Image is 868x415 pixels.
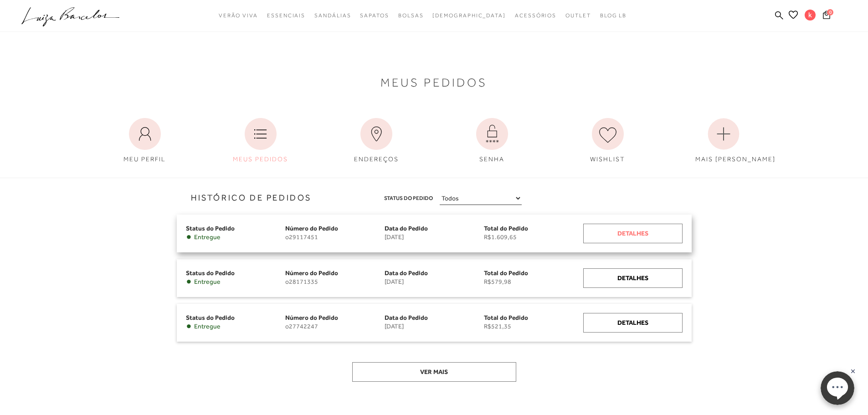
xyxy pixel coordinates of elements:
[385,323,484,330] span: [DATE]
[565,12,591,19] span: Outlet
[186,278,192,286] span: •
[285,314,338,321] span: Número do Pedido
[484,225,528,232] span: Total do Pedido
[233,155,288,163] span: MEUS PEDIDOS
[484,323,583,330] span: R$521,35
[285,323,385,330] span: o27742247
[285,278,385,286] span: o28171335
[314,12,351,19] span: Sandálias
[484,269,528,277] span: Total do Pedido
[515,12,556,19] span: Acessórios
[380,78,488,87] span: Meus Pedidos
[384,194,433,203] span: Status do Pedido
[583,268,683,288] a: Detalhes
[267,12,305,19] span: Essenciais
[432,12,506,19] span: [DEMOGRAPHIC_DATA]
[194,233,221,241] span: Entregue
[583,224,683,243] a: Detalhes
[801,9,820,23] button: k
[314,7,351,24] a: categoryNavScreenReaderText
[573,113,643,169] a: WISHLIST
[827,9,833,15] span: 0
[226,113,296,169] a: MEUS PEDIDOS
[186,233,192,241] span: •
[398,7,424,24] a: categoryNavScreenReaderText
[219,7,258,24] a: categoryNavScreenReaderText
[341,113,411,169] a: ENDEREÇOS
[385,278,484,286] span: [DATE]
[194,323,221,330] span: Entregue
[515,7,556,24] a: categoryNavScreenReaderText
[385,233,484,241] span: [DATE]
[352,362,516,382] button: Ver mais
[432,7,506,24] a: noSubCategoriesText
[186,269,235,277] span: Status do Pedido
[695,155,776,163] span: MAIS [PERSON_NAME]
[600,7,627,24] a: BLOG LB
[354,155,399,163] span: ENDEREÇOS
[484,233,583,241] span: R$1.609,65
[590,155,625,163] span: WISHLIST
[110,113,180,169] a: MEU PERFIL
[565,7,591,24] a: categoryNavScreenReaderText
[583,313,683,333] a: Detalhes
[820,10,833,22] button: 0
[385,225,428,232] span: Data do Pedido
[285,269,338,277] span: Número do Pedido
[360,12,389,19] span: Sapatos
[123,155,166,163] span: MEU PERFIL
[457,113,527,169] a: SENHA
[267,7,305,24] a: categoryNavScreenReaderText
[186,314,235,321] span: Status do Pedido
[600,12,627,19] span: BLOG LB
[385,269,428,277] span: Data do Pedido
[805,10,816,20] span: k
[186,323,192,330] span: •
[7,192,312,204] h3: Histórico de Pedidos
[186,225,235,232] span: Status do Pedido
[219,12,258,19] span: Verão Viva
[398,12,424,19] span: Bolsas
[360,7,389,24] a: categoryNavScreenReaderText
[385,314,428,321] span: Data do Pedido
[285,233,385,241] span: o29117451
[484,278,583,286] span: R$579,98
[194,278,221,286] span: Entregue
[484,314,528,321] span: Total do Pedido
[688,113,759,169] a: MAIS [PERSON_NAME]
[479,155,504,163] span: SENHA
[285,225,338,232] span: Número do Pedido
